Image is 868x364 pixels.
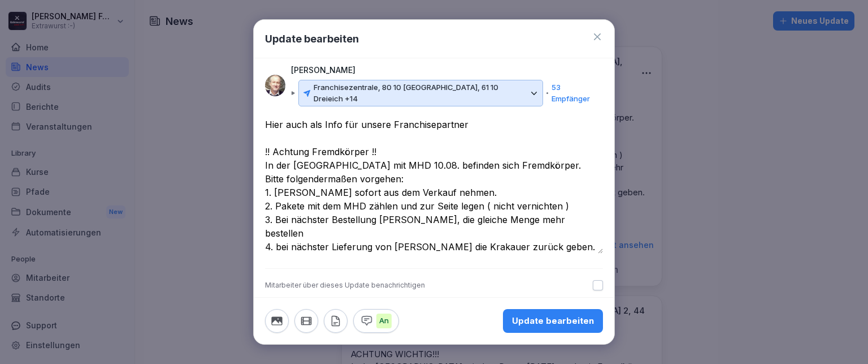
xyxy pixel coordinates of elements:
[503,309,603,333] button: Update bearbeiten
[265,280,425,290] div: Mitarbeiter über dieses Update benachrichtigen
[376,314,392,328] p: An
[353,309,399,333] button: An
[291,64,355,76] p: [PERSON_NAME]
[265,31,359,46] h1: Update bearbeiten
[552,82,597,104] p: 53 Empfänger
[512,315,594,327] div: Update bearbeiten
[314,82,527,104] p: Franchisezentrale, 80 10 [GEOGRAPHIC_DATA], 61 10 Dreieich +14
[265,75,285,96] img: f4fyfhbhdu0xtcfs970xijct.png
